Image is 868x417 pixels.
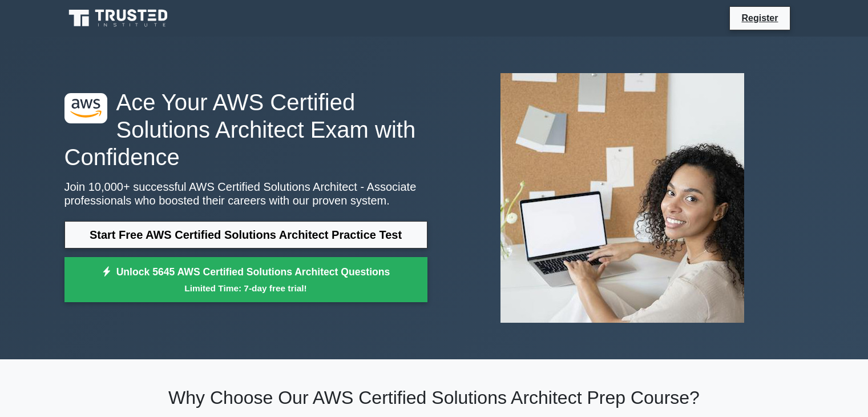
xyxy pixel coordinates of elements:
a: Start Free AWS Certified Solutions Architect Practice Test [64,221,427,248]
p: Join 10,000+ successful AWS Certified Solutions Architect - Associate professionals who boosted t... [64,180,427,207]
a: Register [734,11,785,25]
h2: Why Choose Our AWS Certified Solutions Architect Prep Course? [64,387,804,408]
a: Unlock 5645 AWS Certified Solutions Architect QuestionsLimited Time: 7-day free trial! [64,257,427,303]
h1: Ace Your AWS Certified Solutions Architect Exam with Confidence [64,89,427,171]
small: Limited Time: 7-day free trial! [79,282,413,295]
